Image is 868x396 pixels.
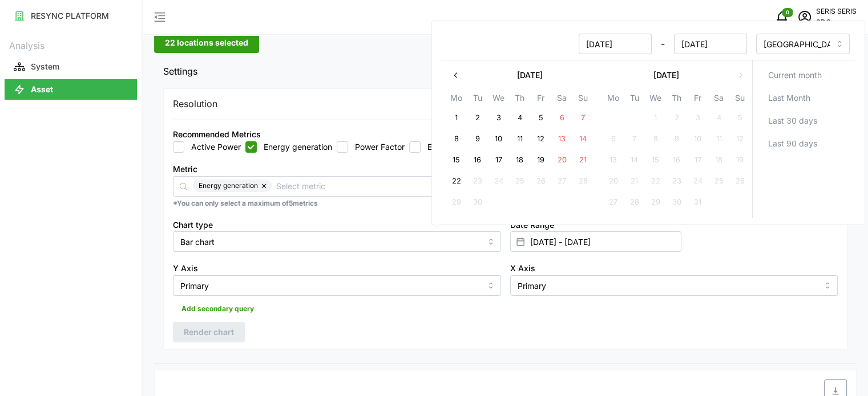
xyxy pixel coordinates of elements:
button: 13 September 2025 [551,129,572,150]
button: 27 September 2025 [551,172,572,192]
button: 2 September 2025 [467,108,487,129]
label: Y Axis [173,262,198,275]
button: 29 September 2025 [446,193,466,213]
input: Select Y axis [173,275,501,296]
button: 25 September 2025 [509,172,530,192]
button: Current month [757,65,851,85]
button: Add secondary query [173,300,263,317]
div: Recommended Metrics [173,128,261,141]
a: RESYNC PLATFORM [5,5,137,27]
button: 24 October 2025 [687,172,708,192]
label: Energy generation [257,141,332,153]
button: Last Month [757,88,851,108]
button: 13 October 2025 [603,150,623,171]
button: 17 September 2025 [488,150,508,171]
button: 8 September 2025 [446,129,466,150]
label: X Axis [510,262,535,275]
button: 12 September 2025 [530,129,551,150]
span: 0 [786,9,789,17]
button: 5 October 2025 [729,108,750,129]
button: System [5,56,137,77]
button: 22 locations selected [154,32,259,53]
button: 9 September 2025 [467,129,487,150]
label: Power Factor [348,141,405,153]
button: Asset [5,79,137,100]
th: Fr [687,91,708,108]
div: Settings [154,85,857,364]
button: 18 September 2025 [509,150,530,171]
th: Sa [708,91,729,108]
span: Add secondary query [181,301,254,317]
button: 21 October 2025 [624,172,644,192]
button: 6 September 2025 [551,108,572,129]
button: [DATE] [466,65,594,85]
th: We [488,91,509,108]
label: Chart type [173,219,213,231]
span: Render chart [184,322,234,342]
span: Last Month [768,88,810,108]
a: Asset [5,78,137,101]
button: 10 September 2025 [488,129,508,150]
button: 14 October 2025 [624,150,644,171]
button: 23 September 2025 [467,172,487,192]
button: RESYNC PLATFORM [5,6,137,26]
button: 12 October 2025 [729,129,750,150]
button: 30 September 2025 [467,193,487,213]
button: 24 September 2025 [488,172,508,192]
button: 15 October 2025 [645,150,665,171]
label: Metric [173,163,197,175]
button: 16 October 2025 [666,150,687,171]
button: 26 October 2025 [729,172,750,192]
button: 6 October 2025 [603,129,623,150]
button: 2 October 2025 [666,108,687,129]
th: Mo [446,91,467,108]
p: *You can only select a maximum of 5 metrics [173,199,838,209]
button: 22 September 2025 [446,172,466,192]
button: 3 October 2025 [687,108,708,129]
button: 28 September 2025 [572,172,593,192]
p: Analysis [5,36,137,53]
button: 11 October 2025 [708,129,729,150]
p: Resolution [173,97,217,111]
th: Tu [467,91,488,108]
th: Mo [603,91,624,108]
input: Select chart type [173,231,501,252]
button: 27 October 2025 [603,193,623,213]
button: 11 September 2025 [509,129,530,150]
button: 19 September 2025 [530,150,551,171]
button: 1 October 2025 [645,108,665,129]
button: 25 October 2025 [708,172,729,192]
span: Energy generation [199,179,258,192]
th: Sa [551,91,572,108]
th: Su [572,91,594,108]
button: 7 October 2025 [624,129,644,150]
th: Th [666,91,687,108]
button: 17 October 2025 [687,150,708,171]
button: 9 October 2025 [666,129,687,150]
th: We [645,91,666,108]
button: 15 September 2025 [446,150,466,171]
button: 23 October 2025 [666,172,687,192]
p: RESYNC PLATFORM [31,10,109,22]
button: Last 30 days [757,111,851,131]
p: System [31,61,59,72]
button: 5 September 2025 [530,108,551,129]
button: 28 October 2025 [624,193,644,213]
label: Energy Import Meter Reading (into the meter) [421,141,598,153]
button: notifications [770,6,793,28]
input: Select X axis [510,275,838,296]
button: 30 October 2025 [666,193,687,213]
button: 29 October 2025 [645,193,665,213]
button: 8 October 2025 [645,129,665,150]
button: 26 September 2025 [530,172,551,192]
button: 3 September 2025 [488,108,508,129]
th: Th [509,91,530,108]
p: Asset [31,84,53,95]
input: Select metric [276,179,818,192]
button: schedule [793,6,816,28]
span: Last 30 days [768,111,817,130]
button: 18 October 2025 [708,150,729,171]
button: Settings [154,58,857,85]
div: - [447,34,747,54]
div: Select date range [431,21,865,225]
